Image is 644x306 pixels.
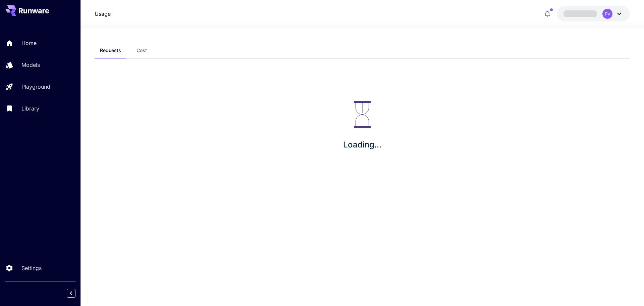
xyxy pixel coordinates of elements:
p: Settings [21,264,42,272]
nav: breadcrumb [95,10,111,18]
div: PV [602,9,612,19]
p: Home [21,39,37,47]
p: Loading... [343,139,381,151]
p: Library [21,104,39,113]
button: PV [557,6,630,21]
p: Models [21,61,40,69]
a: Usage [95,10,111,18]
span: Cost [137,47,147,53]
span: Requests [100,47,121,53]
div: Collapse sidebar [72,287,80,299]
p: Playground [21,83,50,91]
button: Collapse sidebar [67,289,75,298]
